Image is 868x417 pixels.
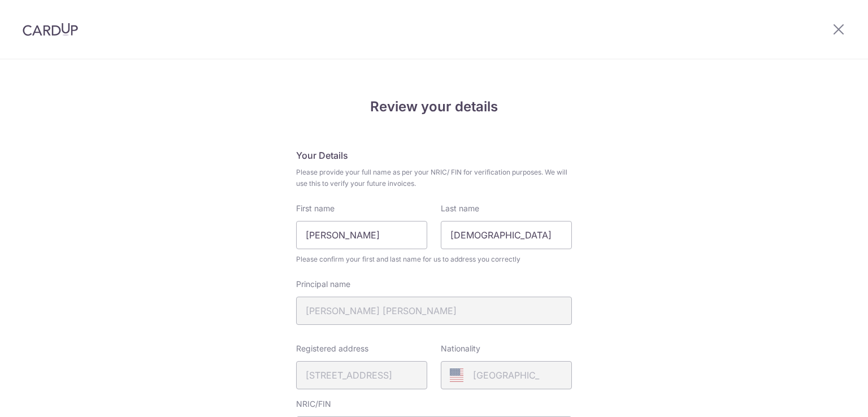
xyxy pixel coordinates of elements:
[296,167,572,189] span: Please provide your full name as per your NRIC/ FIN for verification purposes. We will use this t...
[296,398,331,410] label: NRIC/FIN
[296,203,335,214] label: First name
[296,343,368,354] label: Registered address
[441,203,479,214] label: Last name
[296,279,350,290] label: Principal name
[296,254,572,265] span: Please confirm your first and last name for us to address you correctly
[23,23,78,36] img: CardUp
[441,221,572,249] input: Last name
[296,149,572,162] h5: Your Details
[296,97,572,117] h4: Review your details
[296,221,427,249] input: First Name
[796,383,857,411] iframe: Opens a widget where you can find more information
[441,343,480,354] label: Nationality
